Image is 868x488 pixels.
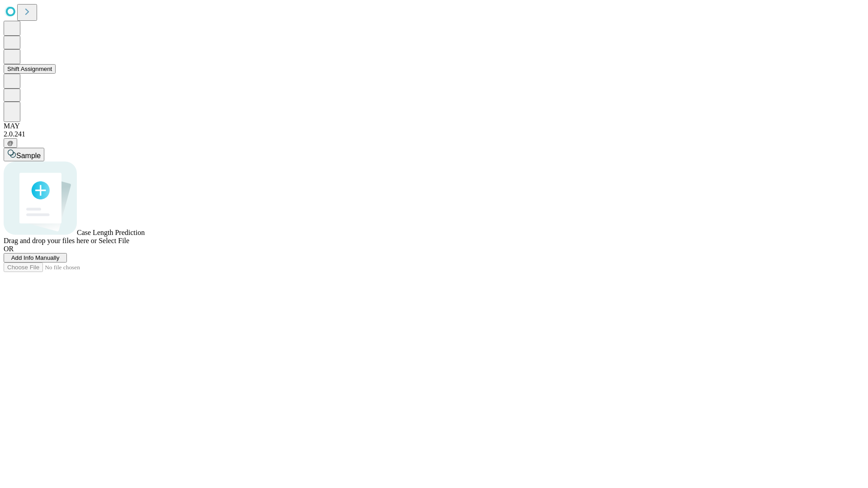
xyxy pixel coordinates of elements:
[11,254,60,261] span: Add Info Manually
[7,140,14,146] span: @
[4,253,67,263] button: Add Info Manually
[99,237,129,244] span: Select File
[4,64,56,74] button: Shift Assignment
[77,229,145,236] span: Case Length Prediction
[4,245,14,253] span: OR
[16,152,41,160] span: Sample
[4,237,97,244] span: Drag and drop your files here or
[4,122,864,130] div: MAY
[4,148,44,161] button: Sample
[4,138,17,148] button: @
[4,130,864,138] div: 2.0.241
